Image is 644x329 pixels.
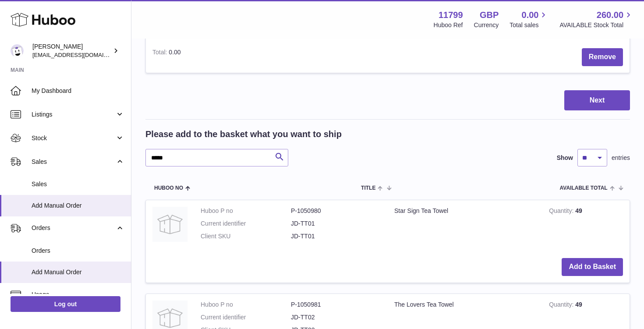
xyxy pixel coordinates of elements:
label: Total [152,49,169,58]
span: Listings [32,110,115,119]
span: AVAILABLE Stock Total [559,21,633,29]
strong: Quantity [549,301,575,310]
a: Log out [11,296,120,312]
div: Huboo Ref [434,21,463,29]
span: Total sales [510,21,548,29]
button: Add to Basket [562,258,623,276]
span: Stock [32,134,115,142]
dd: P-1050981 [291,301,381,309]
span: Sales [32,180,124,188]
span: Add Manual Order [32,268,124,276]
span: Add Manual Order [32,202,124,210]
span: My Dashboard [32,87,124,95]
dd: JD-TT02 [291,313,381,322]
span: 260.00 [597,9,623,21]
div: [PERSON_NAME] [32,42,111,59]
strong: GBP [480,9,499,21]
td: 49 [542,200,630,251]
span: Usage [32,290,124,299]
dd: JD-TT01 [291,219,381,228]
dt: Current identifier [201,219,291,228]
span: Orders [32,247,124,255]
span: AVAILABLE Total [560,185,608,191]
span: [EMAIL_ADDRESS][DOMAIN_NAME] [32,51,129,58]
dt: Client SKU [201,232,291,241]
strong: Quantity [549,207,575,216]
div: Currency [474,21,499,29]
span: Huboo no [154,185,183,191]
a: 260.00 AVAILABLE Stock Total [559,9,633,29]
span: entries [612,154,630,162]
dd: JD-TT01 [291,232,381,241]
img: Star Sign Tea Towel [152,207,188,242]
td: Star Sign Tea Towel [388,200,542,251]
button: Remove [582,48,623,66]
h2: Please add to the basket what you want to ship [145,128,342,140]
span: 0.00 [169,49,180,56]
dd: P-1050980 [291,207,381,215]
dt: Current identifier [201,313,291,322]
strong: 11799 [439,9,463,21]
dt: Huboo P no [201,207,291,215]
dt: Huboo P no [201,301,291,309]
img: dionas@maisonflaneur.com [11,44,24,57]
label: Show [557,154,573,162]
span: 0.00 [522,9,539,21]
span: Orders [32,224,115,232]
button: Next [564,90,630,111]
span: Sales [32,158,115,166]
a: 0.00 Total sales [510,9,548,29]
span: Title [361,185,375,191]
